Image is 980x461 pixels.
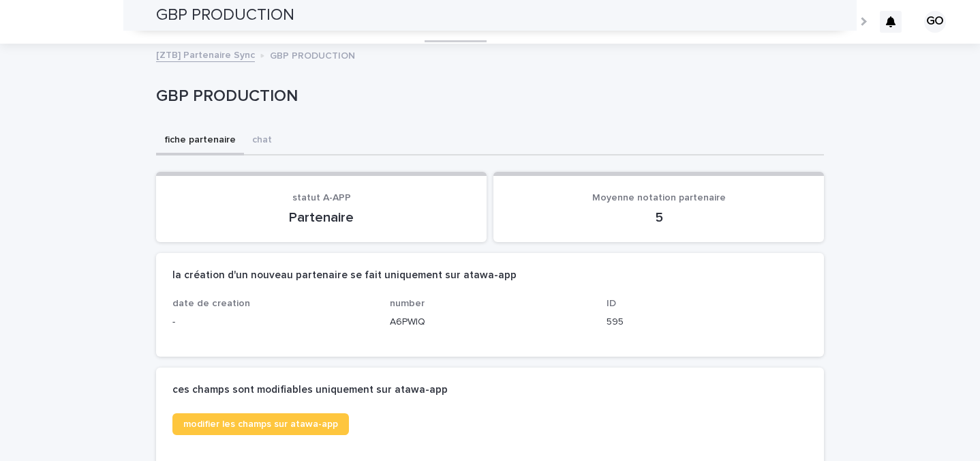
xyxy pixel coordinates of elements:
[172,413,349,435] a: modifier les champs sur atawa-app
[172,299,250,308] span: date de creation
[172,315,373,329] p: -
[244,127,280,155] button: chat
[172,384,448,396] h2: ces champs sont modifiables uniquement sur atawa-app
[510,209,808,226] p: 5
[156,87,818,106] p: GBP PRODUCTION
[390,299,425,308] span: number
[292,193,351,203] span: statut A-APP
[156,127,244,155] button: fiche partenaire
[270,47,355,62] p: GBP PRODUCTION
[924,11,946,33] div: GO
[183,419,338,429] span: modifier les champs sur atawa-app
[607,299,616,308] span: ID
[390,315,591,329] p: A6PWIQ
[172,209,470,226] p: Partenaire
[592,193,726,203] span: Moyenne notation partenaire
[156,46,255,62] a: [ZTB] Partenaire Sync
[607,315,808,329] p: 595
[27,8,159,35] img: Ls34BcGeRexTGTNfXpUC
[172,269,517,282] h2: la création d'un nouveau partenaire se fait uniquement sur atawa-app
